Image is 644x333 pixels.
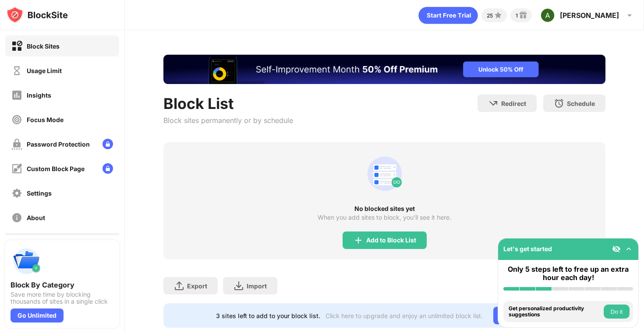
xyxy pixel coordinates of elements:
[567,100,595,107] div: Schedule
[27,42,60,50] div: Block Sites
[103,163,113,174] img: lock-menu.svg
[11,291,114,305] div: Save more time by blocking thousands of sites in a single click
[11,163,22,174] img: customize-block-page-off.svg
[11,188,22,199] img: settings-off.svg
[163,205,605,212] div: No blocked sites yet
[247,282,267,290] div: Import
[624,245,633,253] img: omni-setup-toggle.svg
[326,312,483,319] div: Click here to upgrade and enjoy an unlimited block list.
[163,116,293,125] div: Block sites permanently or by schedule
[366,237,416,244] div: Add to Block List
[11,65,22,76] img: time-usage-off.svg
[501,100,526,107] div: Redirect
[503,265,633,282] div: Only 5 steps left to free up an extra hour each day!
[11,308,64,322] div: Go Unlimited
[27,116,64,123] div: Focus Mode
[493,10,503,21] img: points-small.svg
[318,214,451,221] div: When you add sites to block, you’ll see it here.
[6,6,68,24] img: logo-blocksite.svg
[11,41,22,52] img: block-on.svg
[216,312,320,319] div: 3 sites left to add to your block list.
[27,189,52,197] div: Settings
[11,139,22,150] img: password-protection-off.svg
[27,91,51,99] div: Insights
[516,12,518,19] div: 1
[11,114,22,125] img: focus-off.svg
[541,8,555,22] img: ACg8ocJf1HZvG_4EGh-qti7R_u3kNk7oldrlScoNgliIFB-5goL3CA=s96-c
[604,305,630,319] button: Do it
[27,165,85,172] div: Custom Block Page
[163,55,605,84] iframe: Banner
[11,212,22,223] img: about-off.svg
[11,90,22,101] img: insights-off.svg
[509,305,602,318] div: Get personalized productivity suggestions
[103,139,113,149] img: lock-menu.svg
[518,10,528,21] img: reward-small.svg
[487,12,493,19] div: 25
[27,214,45,221] div: About
[493,307,553,324] div: Go Unlimited
[503,245,552,252] div: Let's get started
[364,153,406,195] div: animation
[11,280,114,289] div: Block By Category
[27,140,90,148] div: Password Protection
[187,282,207,290] div: Export
[560,11,619,20] div: [PERSON_NAME]
[612,245,621,253] img: eye-not-visible.svg
[11,245,42,277] img: push-categories.svg
[418,7,478,24] div: animation
[163,95,293,112] div: Block List
[27,67,62,74] div: Usage Limit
